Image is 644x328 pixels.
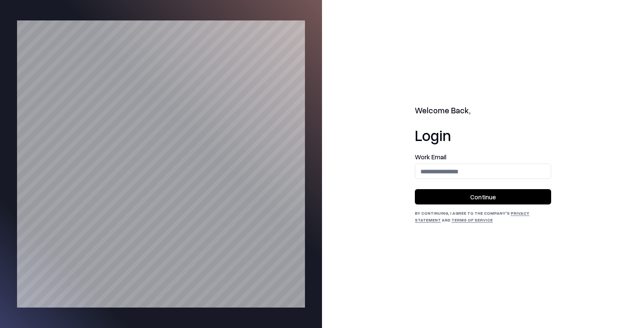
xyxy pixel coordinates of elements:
h1: Login [415,127,551,144]
h2: Welcome Back, [415,105,551,117]
a: Terms of Service [451,217,493,222]
div: By continuing, I agree to the Company's and [415,210,551,223]
button: Continue [415,189,551,204]
label: Work Email [415,154,551,160]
